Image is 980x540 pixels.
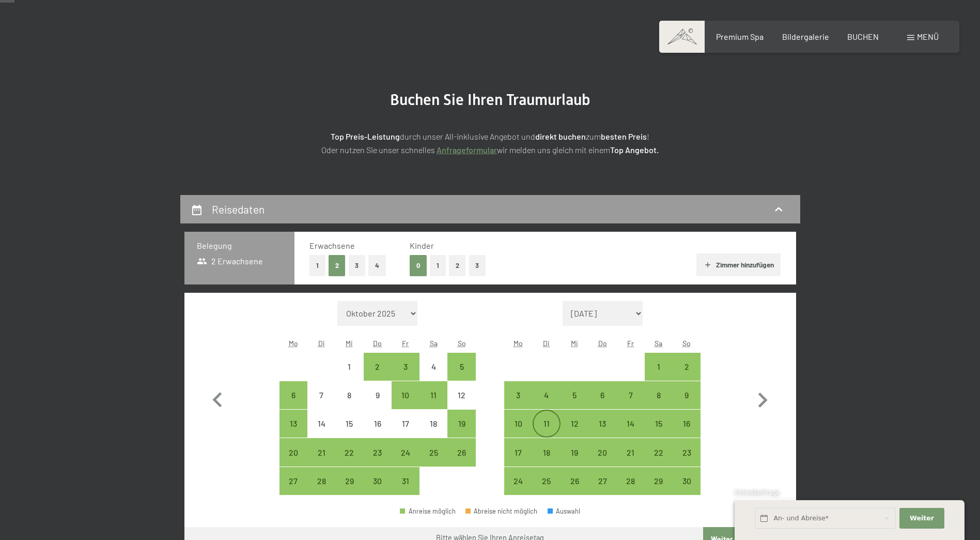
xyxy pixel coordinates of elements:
[335,467,363,495] div: Anreise möglich
[364,467,392,495] div: Thu Oct 30 2025
[309,255,325,276] button: 1
[421,419,446,445] div: 18
[447,381,475,409] div: Anreise nicht möglich
[645,353,673,381] div: Sat Nov 01 2025
[561,410,588,438] div: Anreise möglich
[392,467,419,495] div: Fri Oct 31 2025
[365,391,391,417] div: 9
[421,391,446,417] div: 11
[673,381,701,409] div: Anreise möglich
[748,301,777,496] button: Nächster Monat
[589,419,615,445] div: 13
[504,381,532,409] div: Mon Nov 03 2025
[616,467,644,495] div: Anreise möglich
[289,339,298,348] abbr: Montag
[616,467,644,495] div: Fri Nov 28 2025
[336,419,362,445] div: 15
[673,438,701,466] div: Anreise möglich
[447,410,475,438] div: Sun Oct 19 2025
[279,438,307,466] div: Anreise möglich
[307,467,335,495] div: Anreise möglich
[673,467,701,495] div: Anreise möglich
[400,508,456,515] div: Anreise möglich
[346,339,353,348] abbr: Mittwoch
[393,363,418,388] div: 3
[336,363,362,388] div: 1
[562,419,587,445] div: 12
[281,419,306,445] div: 13
[447,438,475,466] div: Anreise möglich
[419,438,447,466] div: Anreise möglich
[307,467,335,495] div: Tue Oct 28 2025
[562,448,587,474] div: 19
[281,448,306,474] div: 20
[534,391,559,417] div: 4
[505,477,531,503] div: 24
[364,353,392,381] div: Anreise möglich
[645,381,673,409] div: Anreise möglich
[505,419,531,445] div: 10
[419,381,447,409] div: Anreise möglich
[469,255,486,276] button: 3
[504,410,532,438] div: Anreise möglich
[561,467,588,495] div: Wed Nov 26 2025
[364,438,392,466] div: Anreise möglich
[782,32,829,41] span: Bildergalerie
[421,448,446,474] div: 25
[561,438,588,466] div: Wed Nov 19 2025
[364,381,392,409] div: Anreise nicht möglich
[447,381,475,409] div: Sun Oct 12 2025
[307,410,335,438] div: Anreise nicht möglich
[335,410,363,438] div: Wed Oct 15 2025
[514,339,523,348] abbr: Montag
[447,353,475,381] div: Anreise möglich
[365,448,391,474] div: 23
[533,410,561,438] div: Anreise möglich
[335,438,363,466] div: Anreise möglich
[533,467,561,495] div: Tue Nov 25 2025
[674,448,699,474] div: 23
[448,448,474,474] div: 26
[448,419,474,445] div: 19
[674,363,699,388] div: 2
[419,353,447,381] div: Anreise nicht möglich
[392,410,419,438] div: Anreise nicht möglich
[917,32,939,41] span: Menü
[646,363,672,388] div: 1
[589,448,615,474] div: 20
[673,353,701,381] div: Anreise möglich
[616,438,644,466] div: Fri Nov 21 2025
[674,477,699,503] div: 30
[562,391,587,417] div: 5
[616,381,644,409] div: Fri Nov 07 2025
[910,514,934,523] span: Weiter
[232,130,749,156] p: durch unser All-inklusive Angebot und zum ! Oder nutzen Sie unser schnelles wir melden uns gleich...
[309,241,355,250] span: Erwachsene
[365,419,391,445] div: 16
[533,381,561,409] div: Tue Nov 04 2025
[419,353,447,381] div: Sat Oct 04 2025
[336,477,362,503] div: 29
[847,32,879,41] span: BUCHEN
[571,339,578,348] abbr: Mittwoch
[281,391,306,417] div: 6
[674,391,699,417] div: 9
[588,438,616,466] div: Thu Nov 20 2025
[533,410,561,438] div: Tue Nov 11 2025
[390,91,590,109] span: Buchen Sie Ihren Traumurlaub
[335,381,363,409] div: Anreise nicht möglich
[197,240,282,251] h3: Belegung
[279,381,307,409] div: Anreise möglich
[465,508,538,515] div: Abreise nicht möglich
[598,339,607,348] abbr: Donnerstag
[392,381,419,409] div: Anreise möglich
[364,467,392,495] div: Anreise möglich
[279,438,307,466] div: Mon Oct 20 2025
[419,438,447,466] div: Sat Oct 25 2025
[646,448,672,474] div: 22
[543,339,550,348] abbr: Dienstag
[335,353,363,381] div: Wed Oct 01 2025
[447,353,475,381] div: Sun Oct 05 2025
[655,339,662,348] abbr: Samstag
[335,467,363,495] div: Wed Oct 29 2025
